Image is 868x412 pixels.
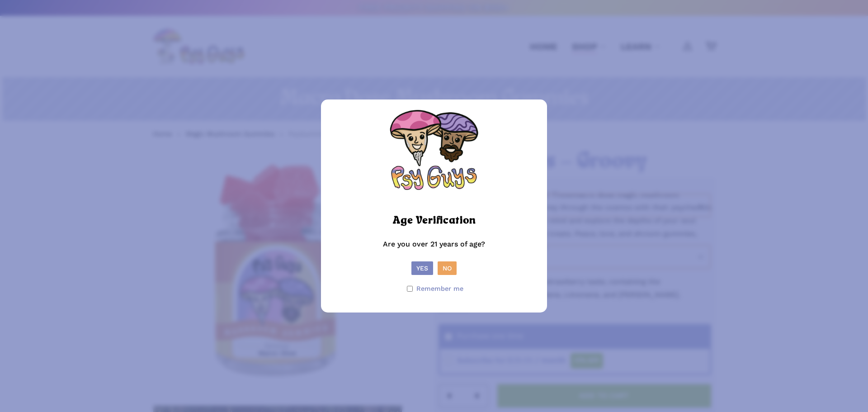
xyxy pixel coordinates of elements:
button: No [438,261,457,275]
p: Are you over 21 years of age? [330,238,538,262]
span: Remember me [416,282,463,295]
button: Yes [411,261,433,275]
input: Remember me [407,286,413,292]
h2: Age Verification [393,211,476,231]
img: PsyGuys [389,109,479,199]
